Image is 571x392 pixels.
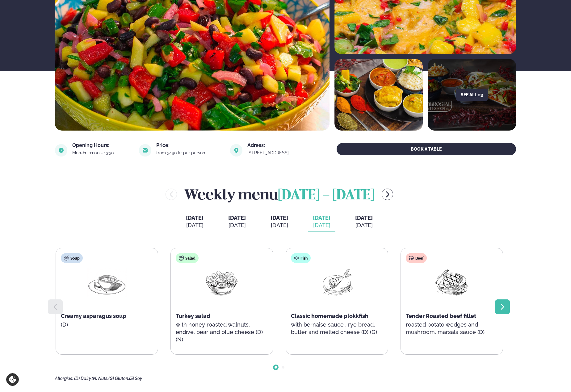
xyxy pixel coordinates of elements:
button: [DATE] [DATE] [350,212,378,232]
div: Fish [291,253,311,263]
button: [DATE] [DATE] [223,212,251,232]
span: (N) Nuts, [92,376,108,381]
img: Salad.png [202,268,241,297]
div: Soup [61,253,83,263]
div: Price: [156,143,223,148]
span: Go to slide 1 [275,366,277,369]
a: link [247,149,306,156]
span: (S) Soy [129,376,142,381]
p: with honey roasted walnuts, endive, pear and blue cheese (D) (N) [176,321,268,343]
span: Tender Roasted beef fillet [406,313,476,319]
div: [DATE] [355,222,373,229]
span: [DATE] [186,215,204,221]
span: (G) Gluten, [108,376,129,381]
div: [DATE] [313,222,330,229]
span: [DATE] [271,215,288,221]
button: BOOK A TABLE [337,143,516,155]
p: with bernaise sauce , rye bread, butter and melted cheese (D) (G) [291,321,383,336]
button: [DATE] [DATE] [181,212,208,232]
img: Fish.png [317,268,357,297]
img: Soup.png [87,268,127,297]
span: [DATE] [355,215,373,221]
span: Classic homemade plokkfish [291,313,368,319]
div: [DATE] [228,222,246,229]
span: [DATE] - [DATE] [278,189,374,202]
div: [DATE] [271,222,288,229]
button: menu-btn-right [382,189,393,200]
img: image alt [230,144,242,156]
div: [DATE] [186,222,204,229]
span: Creamy asparagus soup [61,313,126,319]
span: [DATE] [228,215,246,221]
h2: Weekly menu [184,184,374,204]
span: Go to slide 2 [282,366,284,369]
div: from 3490 kr per person [156,150,223,155]
div: Opening Hours: [72,143,132,148]
div: Beef [406,253,427,263]
span: [DATE] [313,214,330,222]
span: (D) Dairy, [74,376,92,381]
span: Allergies: [55,376,73,381]
span: Turkey salad [176,313,210,319]
img: soup.svg [64,256,69,261]
button: [DATE] [DATE] [266,212,293,232]
button: [DATE] [DATE] [308,212,335,232]
img: beef.svg [409,256,414,261]
div: Mon-Fri: 11:00 - 13:30 [72,150,132,155]
a: Cookie settings [6,373,19,386]
img: salad.svg [179,256,184,261]
img: image alt [55,144,67,156]
img: Beef-Meat.png [432,268,472,297]
img: image alt [139,144,151,156]
p: roasted potato wedges and mushroom, marsala sauce (D) [406,321,498,336]
img: image alt [334,59,423,131]
div: Adress: [247,143,306,148]
button: See all 23 [456,89,488,101]
p: (D) [61,321,153,328]
div: Salad [176,253,199,263]
button: menu-btn-left [166,189,177,200]
img: fish.svg [294,256,299,261]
